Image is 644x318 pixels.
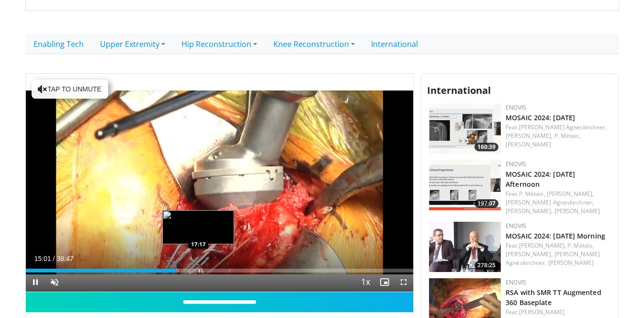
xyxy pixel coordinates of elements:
button: Unmute [45,273,64,292]
span: 38:47 [56,255,73,262]
a: [PERSON_NAME] [506,140,551,148]
a: International [363,34,426,54]
a: Enovis [506,278,526,286]
a: [PERSON_NAME] [548,259,594,267]
img: ab2533bc-3f62-42da-b4f5-abec086ce4de.150x105_q85_crop-smart_upscale.jpg [429,160,501,210]
a: [PERSON_NAME], [519,241,566,250]
a: [PERSON_NAME], [547,190,594,198]
a: [PERSON_NAME], [506,250,553,258]
span: 160:39 [475,143,498,151]
a: Knee Reconstruction [265,34,363,54]
a: MOSAIC 2024: [DATE] Morning [506,231,605,240]
button: Pause [26,273,45,292]
img: 5461eadd-f547-40e8-b3ef-9b1f03cde6d9.150x105_q85_crop-smart_upscale.jpg [429,222,501,272]
a: Enovis [506,222,526,230]
span: 197:07 [475,199,498,208]
a: Enovis [506,160,526,168]
a: Hip Reconstruction [173,34,265,54]
a: [PERSON_NAME] [519,308,565,316]
a: P. Métais, [519,190,545,198]
span: International [427,84,491,97]
a: Upper Extremity [92,34,173,54]
a: Enovis [506,103,526,112]
button: Fullscreen [394,273,413,292]
span: 278:25 [475,261,498,270]
button: Playback Rate [356,273,375,292]
a: [PERSON_NAME] Agneskirchner, [519,123,607,131]
a: [PERSON_NAME] [554,207,600,215]
a: [PERSON_NAME], [506,207,553,215]
img: 231f7356-6f30-4db6-9706-d4150743ceaf.150x105_q85_crop-smart_upscale.jpg [429,103,501,154]
a: P. Métais, [567,241,594,250]
img: image.jpeg [162,210,234,244]
div: Progress Bar [26,269,414,273]
a: 197:07 [429,160,501,210]
a: [PERSON_NAME], [506,132,553,140]
div: Feat. [506,241,610,267]
a: [PERSON_NAME] Agneskirchner, [506,198,594,206]
a: MOSAIC 2024: [DATE] Afternoon [506,170,575,189]
a: RSA with SMR TT Augmented 360 Baseplate [506,288,601,307]
video-js: Video Player [26,74,414,292]
span: 15:01 [34,255,51,262]
a: P. Métais, [554,132,581,140]
a: MOSAIC 2024: [DATE] [506,113,575,122]
a: 278:25 [429,222,501,272]
div: Feat. [506,308,610,317]
a: 160:39 [429,103,501,154]
div: Feat. [506,190,610,216]
span: / [53,255,55,262]
button: Enable picture-in-picture mode [375,273,394,292]
a: Enabling Tech [25,34,92,54]
div: Feat. [506,123,610,149]
a: [PERSON_NAME] Agneskirchner, [506,250,600,267]
button: Tap to unmute [32,79,108,99]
